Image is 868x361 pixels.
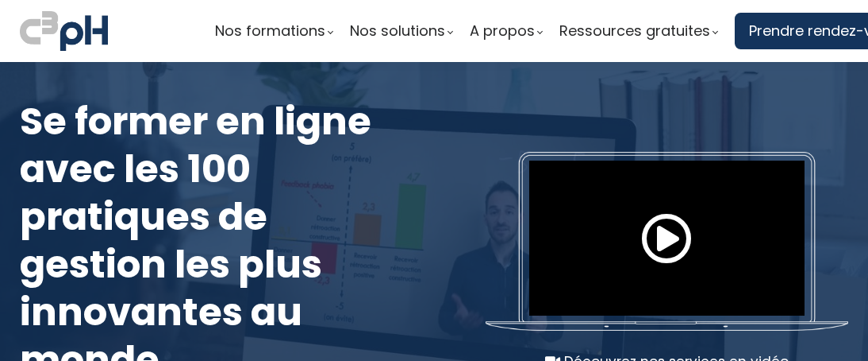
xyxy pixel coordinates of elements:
span: Nos formations [215,19,325,43]
span: Nos solutions [350,19,445,43]
img: logo C3PH [20,8,108,54]
span: A propos [470,19,535,43]
span: Ressources gratuites [559,19,710,43]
